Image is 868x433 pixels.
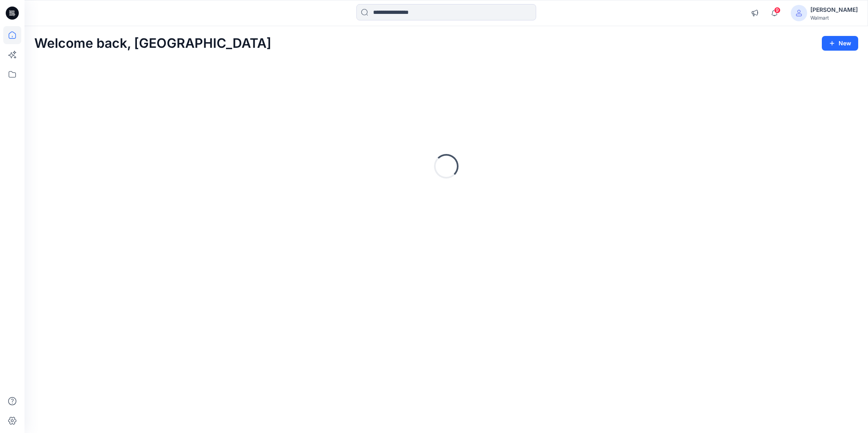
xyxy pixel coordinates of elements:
svg: avatar [796,10,802,16]
button: New [822,36,858,51]
h2: Welcome back, [GEOGRAPHIC_DATA] [34,36,271,51]
div: [PERSON_NAME] [810,5,858,15]
span: 9 [774,7,781,13]
div: Walmart [810,15,858,21]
